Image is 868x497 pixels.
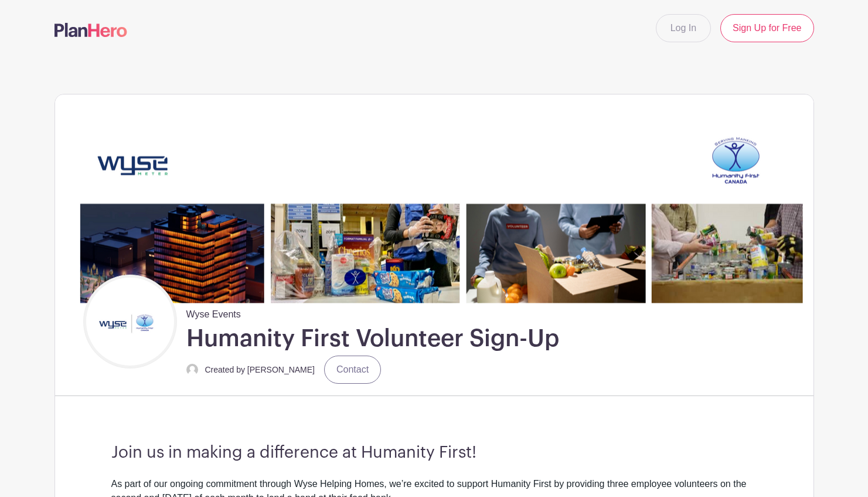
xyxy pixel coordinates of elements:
small: Created by [PERSON_NAME] [205,365,315,374]
h3: Join us in making a difference at Humanity First! [111,443,757,463]
img: default-ce2991bfa6775e67f084385cd625a349d9dcbb7a52a09fb2fda1e96e2d18dcdb.png [186,364,198,376]
span: Wyse Events [186,303,241,322]
img: logo-507f7623f17ff9eddc593b1ce0a138ce2505c220e1c5a4e2b4648c50719b7d32.svg [55,23,127,37]
img: Untitled%20design%20(22).png [86,278,174,366]
a: Sign Up for Free [720,14,813,42]
img: Untitled%20(2790%20x%20600%20px)%20(12).png [55,94,813,303]
h1: Humanity First Volunteer Sign-Up [186,324,559,353]
a: Log In [656,14,711,42]
a: Contact [324,356,381,384]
